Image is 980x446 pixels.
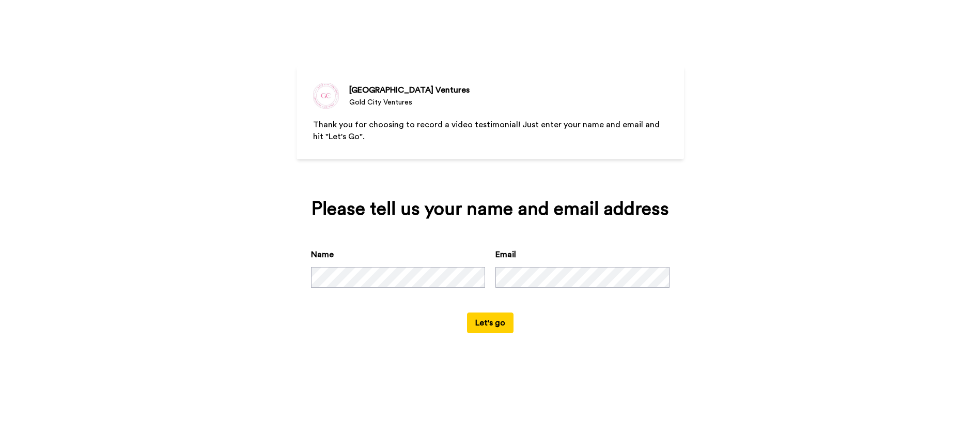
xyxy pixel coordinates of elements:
span: Thank you for choosing to record a video testimonial! Just enter your name and email and hit "Let... [313,121,662,141]
div: Please tell us your name and email address [311,199,670,219]
div: Gold City Ventures [349,97,470,108]
label: Email [495,248,516,261]
label: Name [311,248,334,261]
div: [GEOGRAPHIC_DATA] Ventures [349,84,470,96]
img: Gold City Ventures [313,83,339,109]
button: Let's go [467,313,514,333]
